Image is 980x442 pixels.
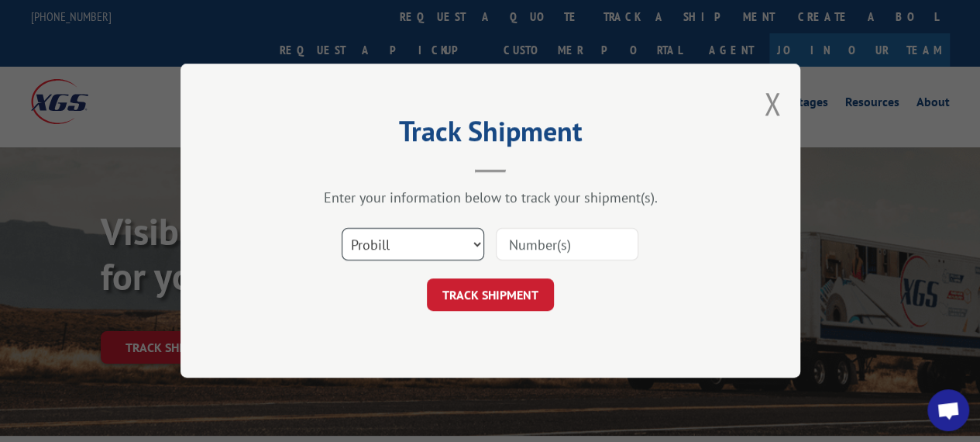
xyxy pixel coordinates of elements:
div: Open chat [927,389,969,431]
div: Enter your information below to track your shipment(s). [258,189,723,207]
h2: Track Shipment [258,120,723,150]
button: Close modal [764,83,781,124]
input: Number(s) [496,229,638,261]
button: TRACK SHIPMENT [427,279,554,312]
